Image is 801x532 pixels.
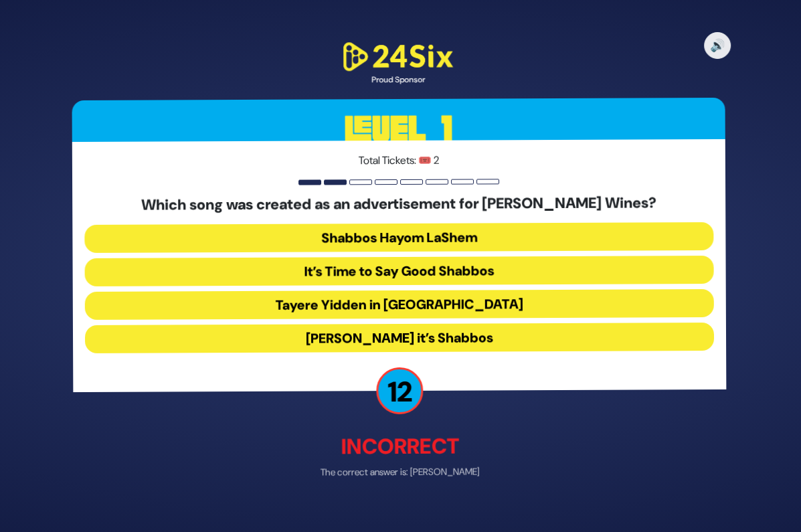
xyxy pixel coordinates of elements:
button: 🔊 [707,33,733,60]
button: Shabbos Hayom LaShem [86,224,715,252]
div: Proud Sponsor [341,74,461,86]
p: 12 [377,367,424,414]
button: [PERSON_NAME] it’s Shabbos [86,324,715,352]
h5: Which song was created as an advertisement for [PERSON_NAME] Wines? [86,195,715,213]
p: Total Tickets: 🎟️ 2 [86,153,715,169]
button: Tayere Yidden in [GEOGRAPHIC_DATA] [86,290,715,319]
p: The correct answer is: [PERSON_NAME] [74,465,727,479]
p: Incorrect [74,430,727,462]
h3: Level 1 [74,99,727,159]
img: 24Six [341,39,461,74]
button: It’s Time to Say Good Shabbos [86,257,715,285]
